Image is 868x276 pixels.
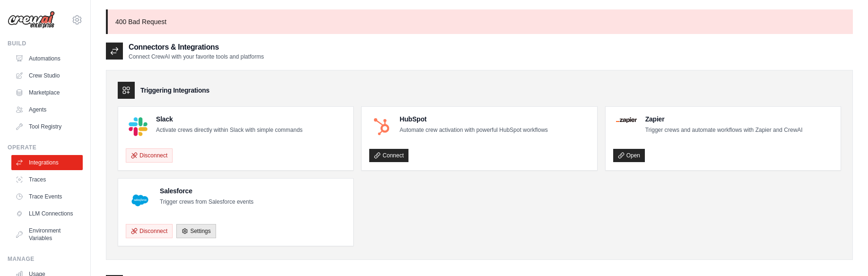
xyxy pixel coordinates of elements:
button: Disconnect [126,148,173,163]
h2: Connectors & Integrations [129,42,264,53]
a: Tool Registry [11,119,83,134]
a: Environment Variables [11,223,83,246]
a: Connect [369,149,408,162]
a: Integrations [11,155,83,170]
a: LLM Connections [11,206,83,221]
img: Slack Logo [129,117,148,136]
p: Automate crew activation with powerful HubSpot workflows [399,126,547,135]
a: Trace Events [11,189,83,204]
div: Build [8,40,83,47]
img: Salesforce Logo [129,189,151,212]
p: 400 Bad Request [106,9,853,34]
a: Open [613,149,645,162]
img: Logo [8,11,55,29]
div: Manage [8,255,83,263]
h4: Slack [156,114,303,124]
h4: Zapier [645,114,803,124]
h3: Triggering Integrations [140,86,209,95]
img: Zapier Logo [616,117,637,123]
a: Crew Studio [11,68,83,83]
a: Settings [176,224,216,238]
a: Marketplace [11,85,83,100]
button: Disconnect [126,224,173,238]
h4: Salesforce [160,186,253,196]
p: Connect CrewAI with your favorite tools and platforms [129,53,264,60]
p: Trigger crews and automate workflows with Zapier and CrewAI [645,126,803,135]
img: HubSpot Logo [372,117,391,136]
p: Activate crews directly within Slack with simple commands [156,126,303,135]
a: Traces [11,172,83,187]
a: Agents [11,102,83,117]
div: Operate [8,144,83,151]
p: Trigger crews from Salesforce events [160,198,253,207]
h4: HubSpot [399,114,547,124]
a: Automations [11,51,83,66]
